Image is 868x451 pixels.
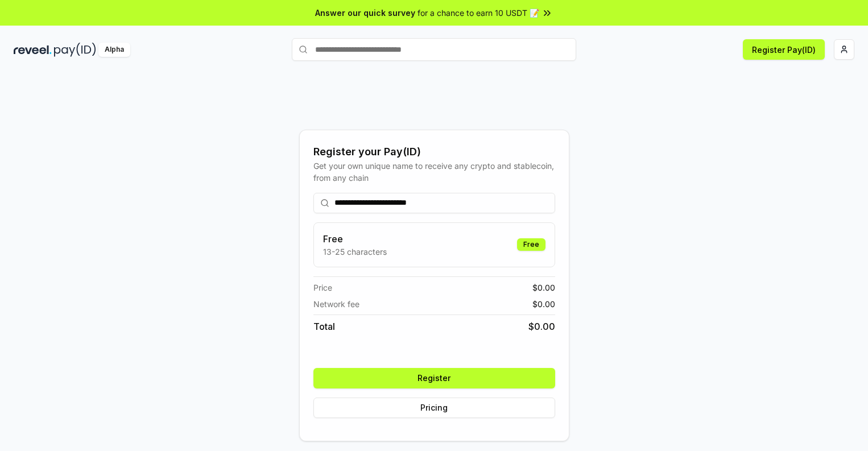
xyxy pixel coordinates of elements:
[14,43,52,57] img: reveel_dark
[98,43,130,57] div: Alpha
[743,39,825,60] button: Register Pay(ID)
[313,320,335,333] span: Total
[517,238,545,251] div: Free
[313,398,555,418] button: Pricing
[313,298,359,310] span: Network fee
[313,368,555,388] button: Register
[313,282,332,293] span: Price
[323,246,387,258] p: 13-25 characters
[323,232,387,246] h3: Free
[313,160,555,184] div: Get your own unique name to receive any crypto and stablecoin, from any chain
[532,298,555,310] span: $ 0.00
[528,320,555,333] span: $ 0.00
[315,7,415,19] span: Answer our quick survey
[532,282,555,293] span: $ 0.00
[418,7,539,19] span: for a chance to earn 10 USDT 📝
[54,43,96,57] img: pay_id
[313,144,555,160] div: Register your Pay(ID)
